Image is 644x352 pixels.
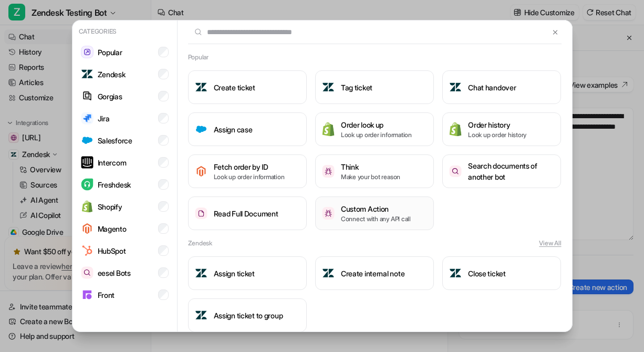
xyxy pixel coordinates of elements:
[98,179,131,190] p: Freshdesk
[322,165,335,177] img: Think
[341,161,400,172] h3: Think
[98,223,127,234] p: Magento
[315,112,434,146] button: Order look upOrder look upLook up order information
[188,112,307,146] button: Assign caseAssign case
[322,207,335,219] img: Custom Action
[77,25,173,38] p: Categories
[188,154,307,188] button: Fetch order by IDFetch order by IDLook up order information
[98,113,110,124] p: Jira
[341,203,411,214] h3: Custom Action
[214,124,253,135] h3: Assign case
[468,268,506,279] h3: Close ticket
[442,112,561,146] button: Order historyOrder historyLook up order history
[341,82,372,93] h3: Tag ticket
[195,309,207,322] img: Assign ticket to group
[98,201,122,212] p: Shopify
[188,70,307,104] button: Create ticketCreate ticket
[449,165,462,178] img: Search documents of another bot
[98,157,127,168] p: Intercom
[341,268,404,279] h3: Create internal note
[188,53,209,62] h2: Popular
[214,208,278,219] h3: Read Full Document
[98,69,126,80] p: Zendesk
[341,130,412,140] p: Look up order information
[322,267,335,279] img: Create internal note
[98,267,131,278] p: eesel Bots
[195,208,207,220] img: Read Full Document
[442,256,561,290] button: Close ticketClose ticket
[468,160,554,182] h3: Search documents of another bot
[322,122,335,136] img: Order look up
[98,245,126,256] p: HubSpot
[341,172,400,182] p: Make your bot reason
[195,123,207,136] img: Assign case
[322,81,335,94] img: Tag ticket
[468,82,516,93] h3: Chat handover
[98,47,122,58] p: Popular
[315,70,434,104] button: Tag ticketTag ticket
[195,81,207,94] img: Create ticket
[214,161,285,172] h3: Fetch order by ID
[188,256,307,290] button: Assign ticketAssign ticket
[214,82,255,93] h3: Create ticket
[315,154,434,188] button: ThinkThinkMake your bot reason
[195,267,207,279] img: Assign ticket
[214,268,255,279] h3: Assign ticket
[98,135,132,146] p: Salesforce
[214,310,283,321] h3: Assign ticket to group
[449,122,462,136] img: Order history
[442,154,561,188] button: Search documents of another botSearch documents of another bot
[188,196,307,230] button: Read Full DocumentRead Full Document
[449,267,462,279] img: Close ticket
[468,130,526,140] p: Look up order history
[442,70,561,104] button: Chat handoverChat handover
[188,239,212,248] h2: Zendesk
[468,119,526,130] h3: Order history
[315,256,434,290] button: Create internal noteCreate internal note
[449,81,462,94] img: Chat handover
[341,119,412,130] h3: Order look up
[539,239,561,248] button: View All
[98,289,115,301] p: Front
[98,91,122,102] p: Gorgias
[188,298,307,332] button: Assign ticket to groupAssign ticket to group
[214,172,285,182] p: Look up order information
[195,165,207,178] img: Fetch order by ID
[341,214,411,224] p: Connect with any API call
[315,196,434,230] button: Custom ActionCustom ActionConnect with any API call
